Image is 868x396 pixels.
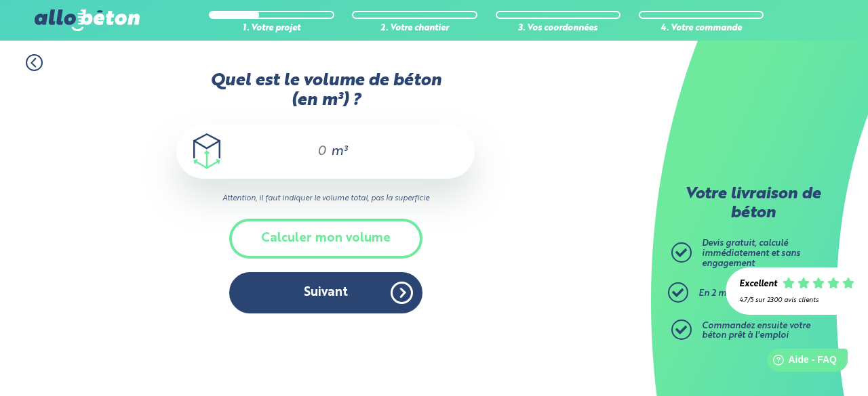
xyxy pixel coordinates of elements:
input: 0 [304,144,328,160]
span: m³ [331,145,347,158]
label: Quel est le volume de béton (en m³) ? [176,71,475,111]
div: 3. Vos coordonnées [496,24,621,34]
button: Calculer mon volume [229,219,422,259]
i: Attention, il faut indiquer le volume total, pas la superficie [176,192,475,205]
div: 2. Votre chantier [352,24,477,34]
iframe: Help widget launcher [747,343,853,381]
div: 4. Votre commande [639,24,764,34]
div: 1. Votre projet [209,24,334,34]
img: allobéton [35,9,139,31]
button: Suivant [229,272,422,313]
